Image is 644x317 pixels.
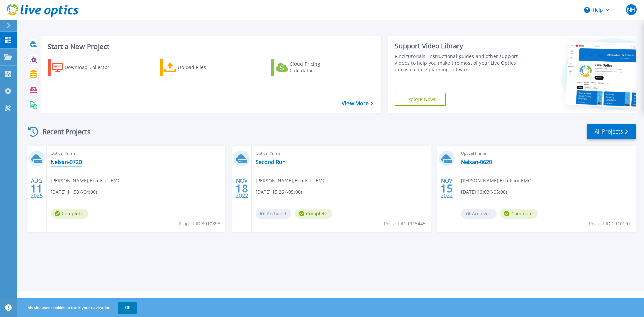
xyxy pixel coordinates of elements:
button: OK [118,302,137,314]
span: Optical Prime [461,150,632,157]
div: NOV 2022 [235,176,248,201]
span: Project ID: 1915445 [384,220,426,227]
span: [PERSON_NAME] , Excelsior EMC [461,177,531,184]
span: 15 [441,186,453,191]
a: Explore Now! [395,93,446,106]
span: [DATE] 13:03 (-05:00) [461,188,507,196]
div: Upload Files [178,61,231,74]
span: Optical Prime [51,150,221,157]
div: Support Video Library [395,42,521,50]
a: Upload Files [160,59,234,76]
div: Download Collector [65,61,118,74]
span: Complete [295,209,332,219]
div: AUG 2025 [30,176,43,201]
span: Complete [51,209,88,219]
div: NOV 2022 [440,176,453,201]
span: 18 [236,186,248,191]
span: 11 [31,186,43,191]
div: Cloud Pricing Calculator [290,61,343,74]
a: Nelsan-0720 [51,159,82,165]
span: Complete [500,209,538,219]
span: This site uses cookies to track your navigation. [18,302,137,314]
span: [DATE] 15:26 (-05:00) [256,188,302,196]
a: View More [342,100,373,107]
a: Second Run [256,159,286,165]
span: [PERSON_NAME] , Excelsior EMC [256,177,326,184]
span: [DATE] 11:58 (-04:00) [51,188,97,196]
a: All Projects [587,124,636,139]
div: Find tutorials, instructional guides and other support videos to help you make the most of your L... [395,53,521,73]
span: Project ID: 3010893 [179,220,220,227]
a: Download Collector [48,59,122,76]
span: NH [627,7,635,12]
a: Cloud Pricing Calculator [271,59,346,76]
span: Optical Prime [256,150,426,157]
span: Project ID: 1910107 [589,220,631,227]
span: [PERSON_NAME] , Excelsior EMC [51,177,121,184]
div: Recent Projects [26,123,100,140]
h3: Start a New Project [48,43,373,50]
span: Archived [256,209,291,219]
a: Nelsan-0620 [461,159,492,165]
span: Archived [461,209,497,219]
